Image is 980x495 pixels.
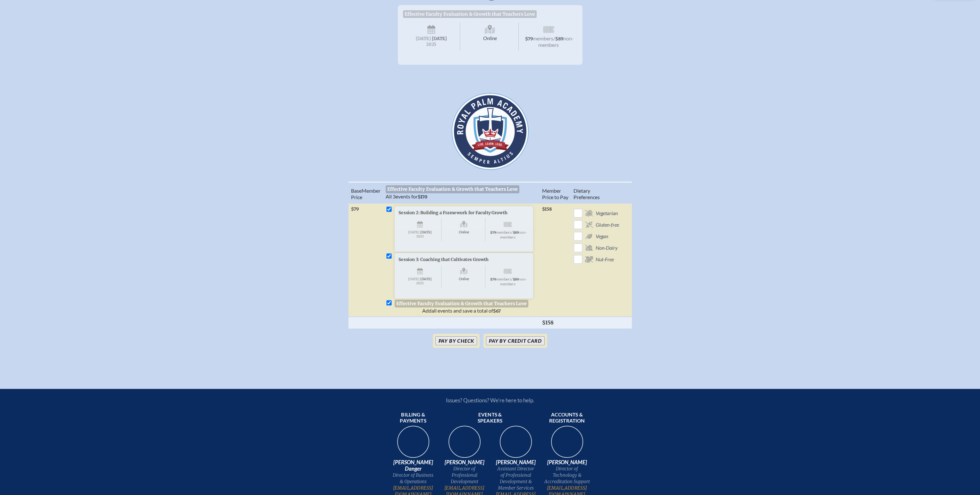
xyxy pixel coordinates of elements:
span: $170 [418,194,427,200]
th: $158 [540,317,571,328]
span: non-members [500,276,527,286]
span: Online [442,265,485,288]
span: $79 [490,277,496,281]
span: Assistant Director of Professional Development & Member Services [493,466,539,491]
span: [DATE] [420,277,431,281]
span: / [553,35,555,41]
span: er [376,188,381,194]
span: Events & speakers [467,412,513,424]
p: all events and save a total of [395,307,529,314]
span: Vegan [596,233,608,239]
span: Gluten-free [596,222,619,228]
img: b1ee34a6-5a78-4519-85b2-7190c4823173 [547,424,588,465]
span: [DATE] [408,230,419,234]
span: events for [386,193,427,199]
span: members [496,276,511,281]
span: Director of Business & Operations [390,472,436,485]
span: 2025 [402,281,437,285]
span: Non-Dairy [596,245,618,251]
img: 9c64f3fb-7776-47f4-83d7-46a341952595 [393,424,434,465]
img: Royal Palm Academy [452,93,529,170]
span: Effective Faculty Evaluation & Growth that Teachers Love [386,185,520,193]
span: Base [351,188,362,194]
span: Price [351,194,362,200]
span: Accounts & registration [544,412,590,424]
p: Session 2: Building a Framework for Faculty Growth [398,210,520,215]
span: [PERSON_NAME] Danger [390,459,436,472]
img: 545ba9c4-c691-43d5-86fb-b0a622cbeb82 [495,424,536,465]
span: Effective Faculty Evaluation & Growth that Teachers Love [403,10,537,18]
span: [DATE] [408,277,419,281]
span: $89 [513,230,519,234]
th: Diet [571,182,622,203]
span: $158 [542,206,552,212]
img: 94e3d245-ca72-49ea-9844-ae84f6d33c0f [444,424,485,465]
span: members [533,35,553,41]
span: $89 [555,36,563,42]
span: Director of Professional Development [441,466,488,485]
span: 2025 [408,42,455,47]
button: Pay by Check [435,336,477,345]
span: ary Preferences [574,188,600,200]
span: $79 [351,206,359,212]
p: Effective Faculty Evaluation & Growth that Teachers Love [395,300,529,307]
span: Add [422,307,431,314]
p: Session 3: Coaching that Cultivates Growth [398,257,520,262]
span: Online [442,218,485,241]
span: members [496,230,511,234]
span: $79 [525,36,533,42]
p: Issues? Questions? We’re here to help. [377,397,603,404]
span: / [511,230,513,234]
span: [DATE] [416,36,431,41]
button: Pay by Credit Card [486,336,544,345]
span: non-members [500,230,527,239]
span: Billing & payments [390,412,436,424]
span: [DATE] [432,36,447,41]
span: [PERSON_NAME] [544,459,590,466]
span: All 3 [386,193,396,199]
span: non-members [538,35,574,48]
span: Online [461,22,519,51]
span: [DATE] [420,230,431,234]
span: Director of Technology & Accreditation Support [544,466,590,485]
th: Member Price to Pay [540,182,571,203]
span: Nut-Free [596,256,614,263]
span: $89 [513,277,519,281]
span: / [511,276,513,281]
th: Memb [348,182,383,203]
span: Vegetarian [596,210,618,216]
span: $67 [493,308,501,314]
span: [PERSON_NAME] [441,459,488,466]
span: 2025 [402,235,437,238]
span: [PERSON_NAME] [493,459,539,466]
span: $79 [490,230,496,234]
